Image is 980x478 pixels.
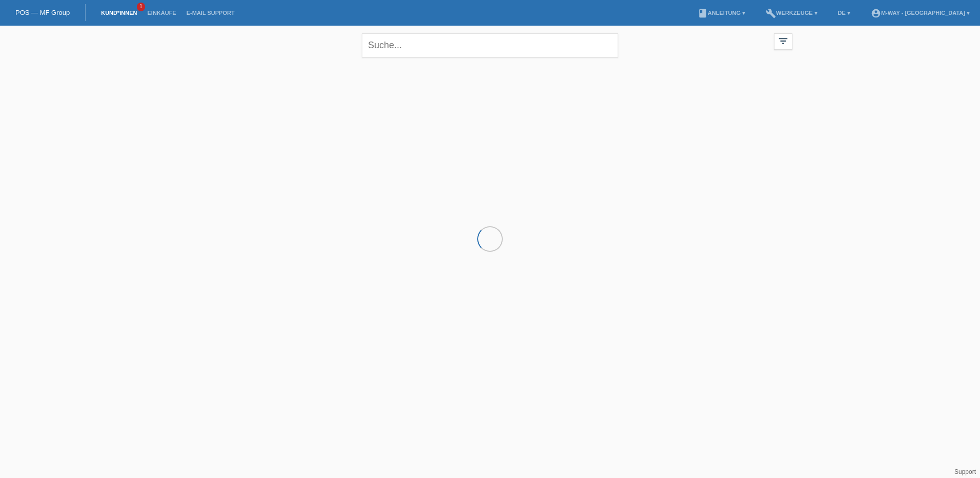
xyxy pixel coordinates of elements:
a: buildWerkzeuge ▾ [761,10,823,16]
i: filter_list [778,35,789,47]
i: account_circle [871,8,881,18]
a: Einkäufe [142,10,181,16]
input: Suche... [362,33,618,57]
i: book [698,8,708,18]
a: bookAnleitung ▾ [692,10,750,16]
a: Kund*innen [96,10,142,16]
span: 1 [137,3,145,11]
a: POS — MF Group [15,9,70,16]
a: DE ▾ [833,10,855,16]
a: Support [954,468,976,475]
a: account_circlem-way - [GEOGRAPHIC_DATA] ▾ [866,10,975,16]
a: E-Mail Support [181,10,240,16]
i: build [766,8,776,18]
